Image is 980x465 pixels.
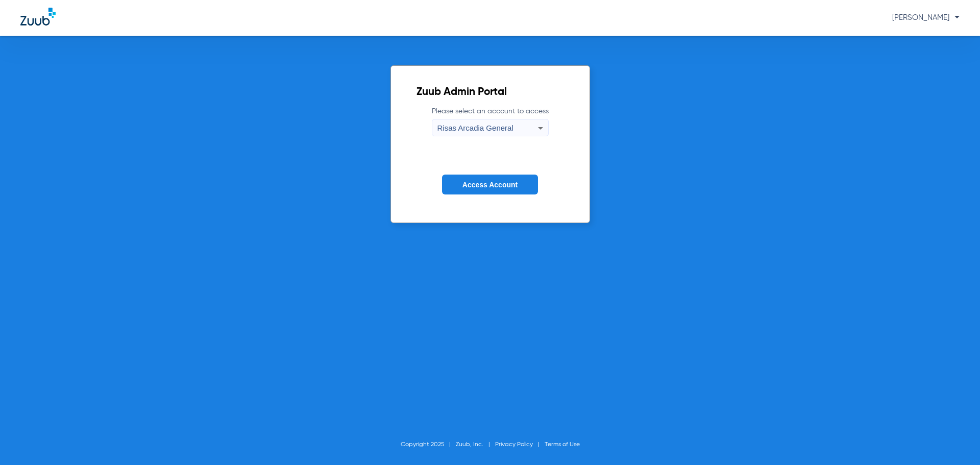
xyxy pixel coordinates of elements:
[437,124,513,132] span: Risas Arcadia General
[545,442,580,448] a: Terms of Use
[456,439,495,450] li: Zuub, Inc.
[495,442,533,448] a: Privacy Policy
[401,439,456,450] li: Copyright 2025
[892,14,960,21] span: [PERSON_NAME]
[432,106,549,136] label: Please select an account to access
[462,181,518,189] span: Access Account
[20,8,56,26] img: Zuub Logo
[416,87,564,97] h2: Zuub Admin Portal
[442,175,538,194] button: Access Account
